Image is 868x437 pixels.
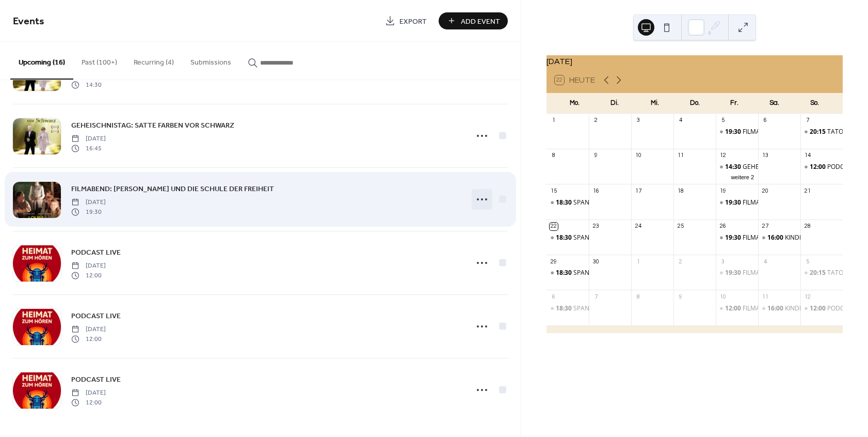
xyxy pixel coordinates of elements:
div: 17 [634,187,642,195]
div: Mo. [555,93,594,114]
div: 8 [550,152,557,160]
div: 7 [803,117,811,124]
div: 9 [677,293,684,301]
div: PODCAST LIVE [800,304,843,313]
div: FILMABEND: WILDE MAUS [716,198,758,207]
div: 5 [803,258,811,266]
div: KINDERKINO [758,304,800,313]
span: [DATE] [71,325,106,334]
div: 19 [719,187,727,195]
div: 12 [719,152,727,160]
div: Fr. [715,93,754,114]
span: 14:30 [725,163,743,171]
button: Recurring (4) [125,42,182,79]
div: TATORT: GEMEINSAM SEHEN - GEMEINSAM ERMITTELN [800,128,843,136]
div: 3 [634,117,642,124]
div: 24 [634,223,642,230]
span: 19:30 [725,198,743,207]
div: 26 [719,223,727,230]
span: 20:15 [810,269,827,277]
div: FILMABEND: WILDE MAUS [743,198,818,207]
div: SPANISCH A1 AB LEKTION 1 [573,198,654,207]
div: 13 [761,152,769,160]
span: 12:00 [725,304,743,313]
button: Add Event [439,12,508,29]
div: Di. [595,93,635,114]
div: SPANISCH A1 AB LEKTION 1 [546,304,589,313]
div: 1 [634,258,642,266]
div: Do. [674,93,714,114]
div: 9 [592,152,600,160]
div: 4 [761,258,769,266]
span: [DATE] [71,134,106,144]
div: 25 [677,223,684,230]
span: Export [399,16,427,27]
div: SPANISCH A1 AB LEKTION 1 [573,304,654,313]
div: 27 [761,223,769,230]
div: 14 [803,152,811,160]
span: [DATE] [71,198,106,207]
div: GEHEISCHNISTAG: PAULETTE- EIN NEUER DEALER IST IN DER STADT [716,163,758,171]
button: Submissions [182,42,239,79]
div: TATORT: GEMEINSAM SEHEN - GEMEINSAM ERMITTELN [800,269,843,277]
div: 28 [803,223,811,230]
div: 30 [592,258,600,266]
span: [DATE] [71,261,106,271]
div: SPANISCH A1 AB LEKTION 1 [546,198,589,207]
div: SPANISCH A1 AB LEKTION 1 [573,269,654,277]
a: FILMABEND: [PERSON_NAME] UND DIE SCHULE DER FREIHEIT [71,183,274,195]
button: Past (100+) [73,42,125,79]
div: 18 [677,187,684,195]
span: 12:00 [71,271,106,280]
div: FILMABEND: ES IST NUR EINE PHASE, HASE [716,269,758,277]
span: 16:00 [767,304,785,313]
div: 6 [761,117,769,124]
span: GEHEISCHNISTAG: SATTE FARBEN VOR SCHWARZ [71,120,234,131]
span: 19:30 [71,207,106,216]
span: FILMABEND: [PERSON_NAME] UND DIE SCHULE DER FREIHEIT [71,184,274,195]
span: Add Event [461,16,500,27]
span: 12:00 [810,163,827,171]
a: Export [377,12,435,29]
div: 4 [677,117,684,124]
div: 11 [761,293,769,301]
div: FILMABEND: DIE SCHÖNSTE ZEIT UNSERES LEBENS [716,128,758,136]
div: KINDERKINO [785,304,821,313]
span: 18:30 [556,304,573,313]
a: PODCAST LIVE [71,310,121,322]
span: PODCAST LIVE [71,247,121,258]
span: 19:30 [725,128,743,136]
span: 19:30 [725,269,743,277]
div: KINDERKINO [758,233,800,242]
span: PODCAST LIVE [71,311,121,322]
span: 16:45 [71,144,106,153]
div: 23 [592,223,600,230]
div: PODCAST LIVE [800,163,843,171]
div: 3 [719,258,727,266]
span: 12:00 [71,334,106,344]
div: 2 [592,117,600,124]
div: SPANISCH A1 AB LEKTION 1 [546,233,589,242]
div: 15 [550,187,557,195]
span: 12:00 [71,398,106,407]
span: 18:30 [556,198,573,207]
div: Sa. [754,93,794,114]
button: weitere 2 [727,172,758,181]
span: 12:00 [810,304,827,313]
div: 1 [550,117,557,124]
span: [DATE] [71,388,106,398]
div: FILMABEND: ES IST NUR EINE PHASE, HASE [743,269,867,277]
div: KINDERKINO [785,233,821,242]
div: 5 [719,117,727,124]
div: FILMABEND: WENN DER HERBST NAHT [716,233,758,242]
div: 8 [634,293,642,301]
div: SPANISCH A1 AB LEKTION 1 [546,269,589,277]
a: PODCAST LIVE [71,246,121,258]
div: 21 [803,187,811,195]
div: 29 [550,258,557,266]
a: PODCAST LIVE [71,373,121,385]
span: 18:30 [556,269,573,277]
span: PODCAST LIVE [71,374,121,385]
span: 19:30 [725,233,743,242]
div: 2 [677,258,684,266]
